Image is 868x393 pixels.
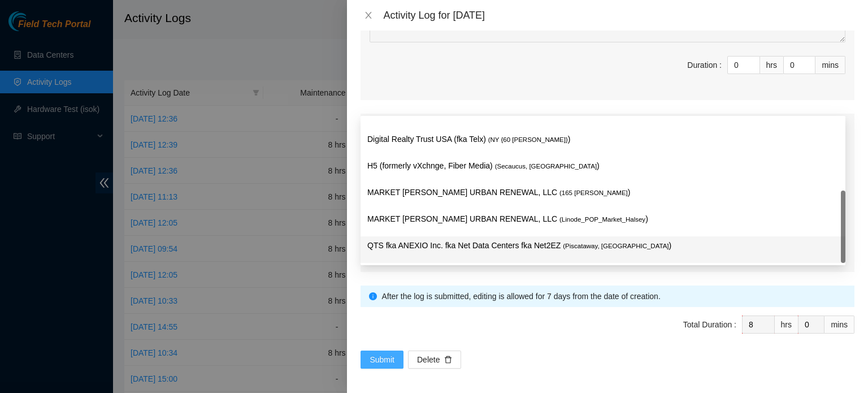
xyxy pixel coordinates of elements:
div: After the log is submitted, editing is allowed for 7 days from the date of creation. [381,290,846,303]
span: close [364,11,373,20]
div: hrs [760,56,784,74]
div: mins [815,56,845,74]
p: Digital Realty Trust USA (fka Telx) ) [367,133,839,146]
p: MARKET [PERSON_NAME] URBAN RENEWAL, LLC ) [367,186,839,199]
p: QTS fka ANEXIO Inc. fka Net Data Centers fka Net2EZ ) [367,239,839,252]
span: ( Secaucus, [GEOGRAPHIC_DATA] [495,163,597,170]
div: Activity Log for [DATE] [383,9,854,21]
span: info-circle [369,292,377,300]
div: Total Duration : [683,318,736,331]
p: MARKET [PERSON_NAME] URBAN RENEWAL, LLC ) [367,213,839,226]
p: H5 (formerly vXchnge, Fiber Media) ) [367,159,839,172]
div: Duration : [687,59,722,71]
span: Submit [370,353,394,366]
span: Delete [417,353,440,366]
span: delete [444,356,452,365]
button: Submit [361,351,403,369]
div: hrs [775,316,798,334]
button: Deletedelete [408,351,461,369]
span: ( Linode_POP_Market_Halsey [559,216,645,223]
span: ( 165 [PERSON_NAME] [559,189,628,196]
span: ( NY {60 [PERSON_NAME]} [488,136,568,143]
div: mins [824,316,854,334]
div: Miscellaneous [361,114,854,140]
button: Close [361,10,376,21]
span: ( Piscataway, [GEOGRAPHIC_DATA] [563,243,669,249]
